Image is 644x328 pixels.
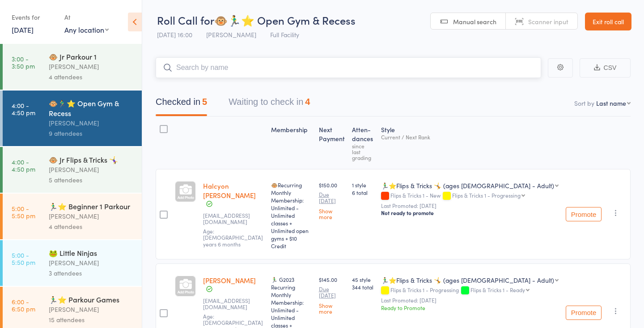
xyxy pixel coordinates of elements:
[566,207,602,221] button: Promote
[229,92,310,116] button: Waiting to check in4
[319,208,345,220] a: Show more
[49,155,134,164] div: 🐵 Jr Flips & Tricks 🤸‍♀️
[49,61,134,72] div: [PERSON_NAME]
[64,25,109,35] div: Any location
[3,44,142,90] a: 3:00 -3:50 pm🐵 Jr Parkour 1[PERSON_NAME]4 attendees
[202,97,207,107] div: 5
[305,97,310,107] div: 4
[377,121,562,165] div: Style
[214,13,356,27] span: 🐵🏃‍♂️⭐ Open Gym & Recess
[319,276,345,314] div: $145.00
[12,205,35,219] time: 5:00 - 5:50 pm
[352,276,374,283] span: 45 style
[49,221,134,232] div: 4 attendees
[315,121,349,165] div: Next Payment
[453,17,496,26] span: Manual search
[381,297,559,303] small: Last Promoted: [DATE]
[203,227,263,248] span: Age: [DEMOGRAPHIC_DATA] years 6 months
[319,302,345,314] a: Show more
[585,13,631,30] a: Exit roll call
[12,158,35,173] time: 4:00 - 4:50 pm
[352,143,374,160] div: since last grading
[49,164,134,175] div: [PERSON_NAME]
[203,212,264,225] small: carleyky@gmail.com
[381,192,559,200] div: Flips & Tricks 1 - New
[352,181,374,189] span: 1 style
[156,57,541,78] input: Search by name
[49,201,134,211] div: 🏃‍♂️⭐ Beginner 1 Parkour
[580,58,631,78] button: CSV
[12,55,35,69] time: 3:00 - 3:50 pm
[157,13,214,27] span: Roll Call for
[381,134,559,140] div: Current / Next Rank
[49,128,134,138] div: 9 attendees
[3,240,142,286] a: 5:00 -5:50 pm🐸 Little Ninjas[PERSON_NAME]3 attendees
[49,211,134,221] div: [PERSON_NAME]
[12,10,55,25] div: Events for
[49,118,134,128] div: [PERSON_NAME]
[348,121,377,165] div: Atten­dances
[64,10,109,25] div: At
[203,181,256,200] a: Halcyon [PERSON_NAME]
[49,52,134,61] div: 🐵 Jr Parkour 1
[3,91,142,146] a: 4:00 -4:50 pm🐵🏃‍♂️⭐ Open Gym & Recess[PERSON_NAME]9 attendees
[574,99,594,108] label: Sort by
[49,175,134,185] div: 5 attendees
[319,286,345,299] small: Due [DATE]
[381,203,559,209] small: Last Promoted: [DATE]
[49,304,134,315] div: [PERSON_NAME]
[270,30,299,39] span: Full Facility
[470,287,525,293] div: Flips & Tricks 1 - Ready
[381,209,559,216] div: Not ready to promote
[271,181,312,250] div: 🐵Recurring Monthly Membership: Unlimited - Unlimited classes + Unlimited open gyms + $10 Credit
[3,194,142,239] a: 5:00 -5:50 pm🏃‍♂️⭐ Beginner 1 Parkour[PERSON_NAME]4 attendees
[319,191,345,204] small: Due [DATE]
[352,283,374,291] span: 344 total
[49,248,134,258] div: 🐸 Little Ninjas
[49,294,134,304] div: 🏃‍♂️⭐ Parkour Games
[203,298,264,311] small: carleyky@gmail.com
[206,30,256,39] span: [PERSON_NAME]
[49,72,134,82] div: 4 attendees
[452,192,521,198] div: Flips & Tricks 1 - Progressing
[319,181,345,220] div: $150.00
[381,181,554,190] div: 🏃‍♂️⭐Flips & Tricks 🤸 (ages [DEMOGRAPHIC_DATA] - Adult)
[3,147,142,193] a: 4:00 -4:50 pm🐵 Jr Flips & Tricks 🤸‍♀️[PERSON_NAME]5 attendees
[203,276,256,285] a: [PERSON_NAME]
[49,268,134,278] div: 3 attendees
[267,121,315,165] div: Membership
[12,251,35,266] time: 5:00 - 5:50 pm
[566,306,602,320] button: Promote
[49,315,134,325] div: 15 attendees
[12,298,35,312] time: 6:00 - 6:50 pm
[528,17,568,26] span: Scanner input
[49,98,134,118] div: 🐵🏃‍♂️⭐ Open Gym & Recess
[157,30,192,39] span: [DATE] 16:00
[596,99,626,108] div: Last name
[12,102,35,116] time: 4:00 - 4:50 pm
[381,304,559,311] div: Ready to Promote
[156,92,207,116] button: Checked in5
[381,276,554,285] div: 🏃‍♂️⭐Flips & Tricks 🤸 (ages [DEMOGRAPHIC_DATA] - Adult)
[352,189,374,196] span: 6 total
[49,258,134,268] div: [PERSON_NAME]
[12,25,34,35] a: [DATE]
[381,287,559,294] div: Flips & Tricks 1 - Progressing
